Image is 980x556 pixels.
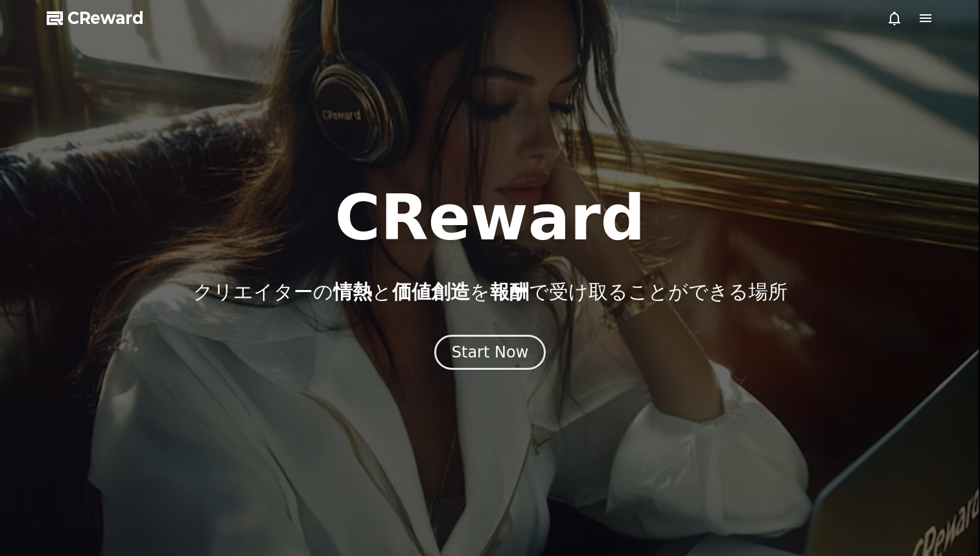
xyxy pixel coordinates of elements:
[67,8,144,29] span: CReward
[434,335,546,370] button: Start Now
[452,342,529,363] div: Start Now
[334,187,645,249] h1: CReward
[333,280,372,303] span: 情熱
[47,8,144,29] a: CReward
[434,348,546,360] a: Start Now
[490,280,529,303] span: 報酬
[392,280,470,303] span: 価値創造
[193,280,787,304] p: クリエイターの と を で受け取ることができる場所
